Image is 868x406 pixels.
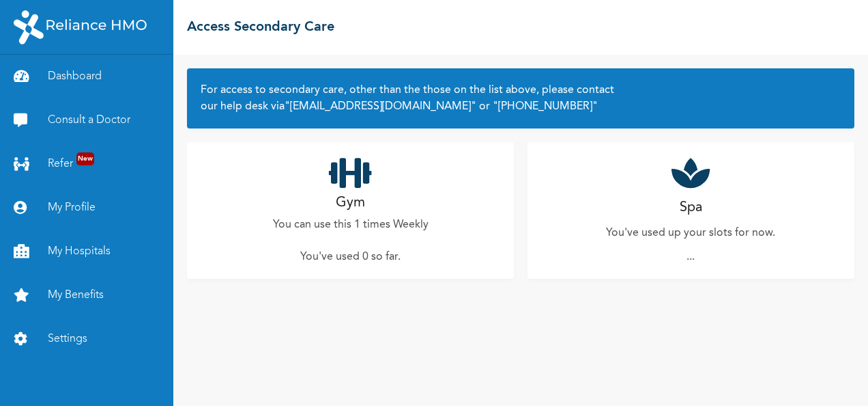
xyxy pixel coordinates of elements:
span: New [76,152,94,165]
h2: Gym [336,193,365,213]
h2: For access to secondary care, other than the those on the list above, please contact our help des... [201,82,841,115]
h2: Access Secondary Care [187,17,334,38]
p: You can use this 1 times Weekly [273,217,429,233]
img: RelianceHMO's Logo [14,10,147,44]
a: "[EMAIL_ADDRESS][DOMAIN_NAME]" [285,101,476,112]
a: "[PHONE_NUMBER]" [490,101,598,112]
h2: Spa [680,198,702,218]
p: You've used up your slots for now. [606,225,775,241]
p: You've used 0 so far . [300,249,401,265]
p: ... [686,249,695,265]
